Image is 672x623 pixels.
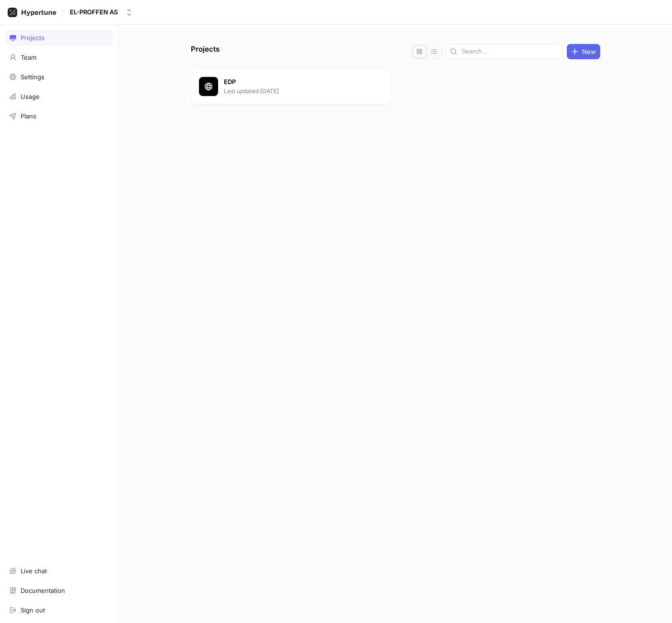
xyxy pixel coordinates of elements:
[582,49,596,54] span: New
[462,47,559,56] input: Search...
[21,73,44,81] div: Settings
[70,8,118,16] div: EL-PROFFEN AS
[21,587,65,594] div: Documentation
[224,77,363,87] p: EDP
[21,34,44,42] div: Projects
[21,93,40,100] div: Usage
[66,4,137,20] button: EL-PROFFEN AS
[5,30,113,46] a: Projects
[567,44,600,59] button: New
[21,567,47,575] div: Live chat
[21,606,45,614] div: Sign out
[5,108,113,124] a: Plans
[191,44,220,59] p: Projects
[5,49,113,65] a: Team
[21,112,36,120] div: Plans
[5,88,113,105] a: Usage
[5,69,113,85] a: Settings
[5,582,113,599] a: Documentation
[224,87,363,96] p: Last updated [DATE]
[21,54,36,61] div: Team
